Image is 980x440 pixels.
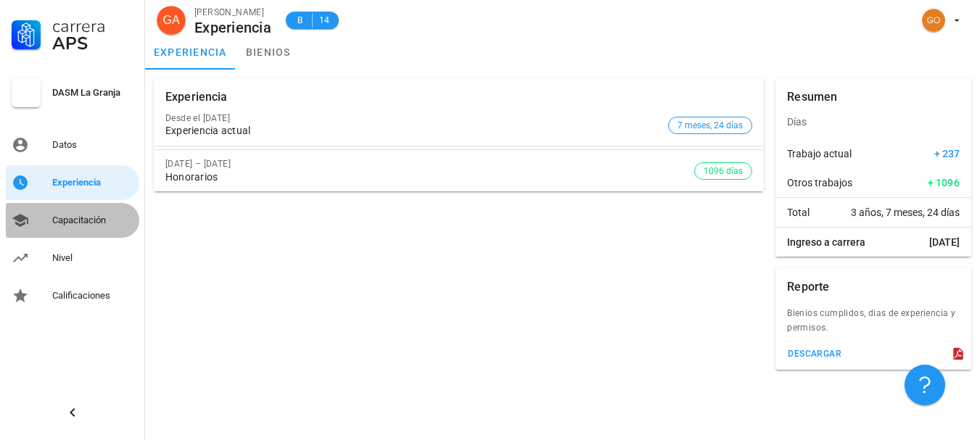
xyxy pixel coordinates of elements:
div: descargar [787,349,841,359]
div: Resumen [787,78,837,116]
span: Trabajo actual [787,146,852,161]
div: APS [52,35,133,52]
div: Experiencia actual [165,125,662,137]
span: Ingreso a carrera [787,235,865,249]
div: DASM La Granja [52,87,133,99]
span: 7 meses, 24 días [678,117,743,133]
div: Carrera [52,17,133,35]
a: experiencia [145,35,236,70]
span: + 237 [934,146,960,161]
span: Total [787,205,810,220]
a: Experiencia [6,165,139,200]
div: Bienios cumplidos, dias de experiencia y permisos. [775,306,971,344]
div: Reporte [787,268,829,306]
button: descargar [781,344,847,364]
div: Experiencia [52,177,133,188]
a: Nivel [6,241,139,275]
div: avatar [922,9,945,32]
div: Desde el [DATE] [165,113,662,123]
span: + 1096 [928,175,960,190]
span: Otros trabajos [787,175,852,190]
div: Días [775,104,971,139]
div: Calificaciones [52,290,133,302]
span: GA [162,6,179,35]
a: bienios [236,35,301,70]
span: 14 [318,13,330,28]
div: Honorarios [165,171,694,183]
div: Nivel [52,252,133,264]
div: avatar [157,6,186,35]
span: B [295,13,306,28]
div: [DATE] – [DATE] [165,159,694,169]
div: [PERSON_NAME] [194,5,271,20]
div: Experiencia [194,20,271,36]
div: Datos [52,139,133,151]
span: 3 años, 7 meses, 24 días [851,205,960,220]
a: Calificaciones [6,278,139,313]
span: [DATE] [929,235,960,249]
a: Capacitación [6,203,139,238]
div: Capacitación [52,215,133,226]
a: Datos [6,128,139,162]
span: 1096 días [704,163,743,179]
div: Experiencia [165,78,228,116]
